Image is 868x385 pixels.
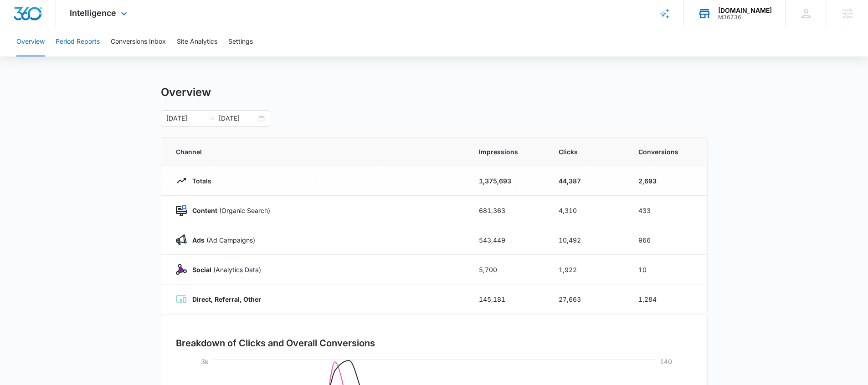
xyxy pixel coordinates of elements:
p: Totals [187,176,211,186]
strong: Ads [192,236,205,244]
button: Conversions Inbox [111,27,166,56]
strong: Social [192,266,211,274]
span: Intelligence [70,8,116,18]
p: (Organic Search) [187,206,270,215]
td: 145,181 [468,284,548,314]
img: Ads [176,234,187,245]
td: 1,284 [627,284,707,314]
div: account id [718,14,772,20]
button: Settings [228,27,253,56]
strong: Content [192,207,217,214]
td: 10,492 [548,225,627,255]
p: (Analytics Data) [187,265,261,274]
td: 4,310 [548,196,627,225]
div: account name [718,7,772,14]
td: 433 [627,196,707,225]
button: Overview [16,27,45,56]
td: 2,693 [627,166,707,196]
td: 966 [627,225,707,255]
span: Channel [176,147,457,157]
p: (Ad Campaigns) [187,235,255,245]
td: 681,363 [468,196,548,225]
td: 5,700 [468,255,548,284]
span: Conversions [638,147,693,157]
h3: Breakdown of Clicks and Overall Conversions [176,336,375,350]
td: 10 [627,255,707,284]
td: 44,387 [548,166,627,196]
span: to [208,115,215,122]
h1: Overview [161,86,211,99]
span: swap-right [208,115,215,122]
strong: Direct, Referral, Other [192,295,261,303]
button: Period Reports [56,27,100,56]
td: 1,922 [548,255,627,284]
td: 543,449 [468,225,548,255]
span: Impressions [479,147,537,157]
td: 1,375,693 [468,166,548,196]
img: Social [176,264,187,275]
tspan: 140 [660,358,672,365]
span: Clicks [559,147,616,157]
input: Start date [166,113,204,123]
tspan: 3k [201,358,209,365]
img: Content [176,205,187,216]
input: End date [219,113,257,123]
button: Site Analytics [177,27,217,56]
td: 27,663 [548,284,627,314]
